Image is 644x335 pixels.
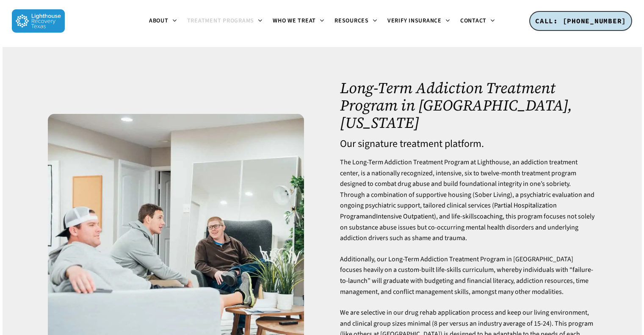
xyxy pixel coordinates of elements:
h1: Long-Term Addiction Treatment Program in [GEOGRAPHIC_DATA], [US_STATE] [340,79,596,131]
img: Lighthouse Recovery Texas [12,9,65,33]
a: About [144,18,182,25]
a: CALL: [PHONE_NUMBER] [529,11,632,31]
p: The Long-Term Addiction Treatment Program at Lighthouse, an addiction treatment center, is a nati... [340,157,596,254]
span: About [149,17,169,25]
a: Resources [329,18,382,25]
span: Resources [334,17,369,25]
a: coaching [477,212,503,221]
h4: Our signature treatment platform. [340,138,596,150]
span: Contact [460,17,486,25]
span: Verify Insurance [387,17,442,25]
span: CALL: [PHONE_NUMBER] [535,17,626,25]
p: Additionally, our Long-Term Addiction Treatment Program in [GEOGRAPHIC_DATA] focuses heavily on a... [340,254,596,307]
a: Contact [455,18,500,25]
a: Intensive Outpatient [376,212,434,221]
a: Who We Treat [268,18,329,25]
a: Treatment Programs [182,18,268,25]
a: Verify Insurance [382,18,455,25]
a: failure-to-launch [340,265,593,285]
span: Who We Treat [273,17,316,25]
span: Treatment Programs [187,17,254,25]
